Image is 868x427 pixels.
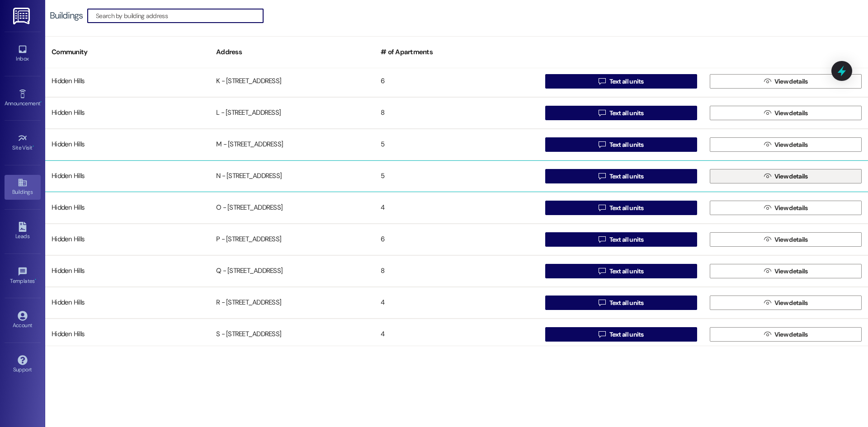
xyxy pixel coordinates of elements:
i:  [764,109,771,117]
i:  [599,109,605,117]
button: Text all units [545,169,697,183]
div: Hidden Hills [45,104,210,122]
div: 6 [374,230,539,249]
i:  [764,173,771,180]
img: ResiDesk Logo [13,8,32,24]
button: Text all units [545,137,697,152]
div: Address [210,41,374,63]
a: Buildings [5,175,41,199]
div: M - [STREET_ADDRESS] [210,136,374,154]
button: View details [710,106,862,120]
span: View details [774,140,808,150]
div: 5 [374,167,539,185]
span: Text all units [609,267,644,276]
button: View details [710,296,862,310]
i:  [764,78,771,85]
button: View details [710,137,862,152]
span: Text all units [609,298,644,308]
div: 6 [374,72,539,90]
input: Search by building address [96,9,263,22]
button: Text all units [545,327,697,342]
div: 8 [374,262,539,280]
div: K - [STREET_ADDRESS] [210,72,374,90]
i:  [599,236,605,243]
div: N - [STREET_ADDRESS] [210,167,374,185]
div: 4 [374,325,539,343]
div: Hidden Hills [45,294,210,312]
span: • [40,99,42,105]
span: View details [774,172,808,181]
div: Hidden Hills [45,136,210,154]
a: Leads [5,219,41,244]
button: View details [710,169,862,183]
span: View details [774,203,808,213]
div: Hidden Hills [45,325,210,343]
i:  [599,78,605,85]
i:  [599,141,605,148]
i:  [764,299,771,306]
span: Text all units [609,330,644,339]
span: Text all units [609,203,644,213]
button: View details [710,74,862,89]
div: L - [STREET_ADDRESS] [210,104,374,122]
div: R - [STREET_ADDRESS] [210,294,374,312]
a: Account [5,308,41,333]
span: View details [774,298,808,308]
i:  [599,204,605,211]
button: Text all units [545,201,697,215]
div: Q - [STREET_ADDRESS] [210,262,374,280]
div: Hidden Hills [45,230,210,249]
div: Community [45,41,210,63]
button: Text all units [545,74,697,89]
span: View details [774,108,808,118]
button: Text all units [545,106,697,120]
i:  [764,331,771,338]
button: View details [710,327,862,342]
div: 5 [374,136,539,154]
div: Hidden Hills [45,72,210,90]
i:  [599,331,605,338]
i:  [599,173,605,180]
span: Text all units [609,140,644,150]
a: Templates • [5,264,41,288]
button: Text all units [545,232,697,247]
button: Text all units [545,264,697,278]
div: # of Apartments [374,41,539,63]
div: 4 [374,199,539,217]
div: S - [STREET_ADDRESS] [210,325,374,343]
button: Text all units [545,296,697,310]
span: • [33,143,34,150]
span: Text all units [609,235,644,244]
i:  [764,204,771,211]
span: View details [774,77,808,86]
button: View details [710,201,862,215]
span: Text all units [609,172,644,181]
span: Text all units [609,77,644,86]
div: O - [STREET_ADDRESS] [210,199,374,217]
i:  [764,141,771,148]
span: View details [774,330,808,339]
div: P - [STREET_ADDRESS] [210,230,374,249]
span: View details [774,235,808,244]
div: Hidden Hills [45,262,210,280]
i:  [599,299,605,306]
a: Inbox [5,42,41,66]
span: View details [774,267,808,276]
i:  [764,236,771,243]
div: 8 [374,104,539,122]
button: View details [710,264,862,278]
i:  [599,267,605,275]
span: Text all units [609,108,644,118]
a: Support [5,352,41,377]
div: 4 [374,294,539,312]
div: Buildings [50,11,83,20]
span: • [35,277,36,283]
i:  [764,267,771,275]
div: Hidden Hills [45,199,210,217]
div: Hidden Hills [45,167,210,185]
a: Site Visit • [5,131,41,155]
button: View details [710,232,862,247]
